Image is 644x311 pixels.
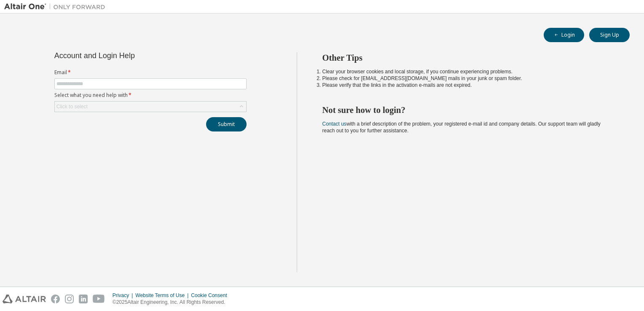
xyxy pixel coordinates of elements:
img: instagram.svg [65,295,74,303]
img: altair_logo.svg [3,295,46,303]
li: Please check for [EMAIL_ADDRESS][DOMAIN_NAME] mails in your junk or spam folder. [322,75,615,82]
div: Cookie Consent [191,292,232,299]
div: Privacy [113,292,135,299]
a: Contact us [322,121,346,127]
button: Login [544,28,584,42]
button: Sign Up [589,28,630,42]
img: Altair One [4,3,110,11]
label: Email [54,69,247,76]
label: Select what you need help with [54,92,247,99]
li: Clear your browser cookies and local storage, if you continue experiencing problems. [322,68,615,75]
div: Account and Login Help [54,52,208,59]
img: youtube.svg [93,295,105,303]
h2: Other Tips [322,52,615,63]
div: Click to select [56,103,88,110]
li: Please verify that the links in the activation e-mails are not expired. [322,82,615,88]
div: Click to select [55,102,246,112]
img: linkedin.svg [79,295,88,303]
h2: Not sure how to login? [322,105,615,115]
p: © 2025 Altair Engineering, Inc. All Rights Reserved. [113,299,232,306]
span: with a brief description of the problem, your registered e-mail id and company details. Our suppo... [322,121,601,134]
img: facebook.svg [51,295,60,303]
button: Submit [206,117,247,131]
div: Website Terms of Use [135,292,191,299]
